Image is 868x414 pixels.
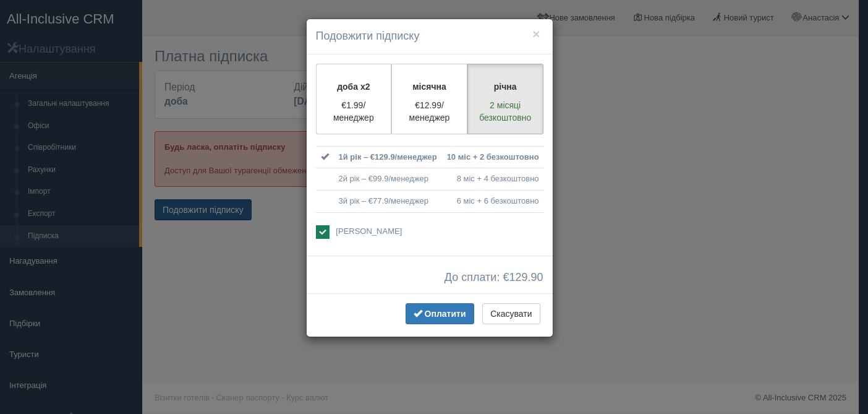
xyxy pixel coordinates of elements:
[442,146,544,168] td: 10 міс + 2 безкоштовно
[324,99,384,124] p: €1.99/менеджер
[316,28,543,45] h4: Подовжити підписку
[399,80,459,93] p: місячна
[334,190,442,212] td: 3й рік – €77.9/менеджер
[482,303,540,324] button: Скасувати
[324,80,384,93] p: доба x2
[475,99,535,124] p: 2 місяці безкоштовно
[399,99,459,124] p: €12.99/менеджер
[336,226,402,236] span: [PERSON_NAME]
[334,146,442,168] td: 1й рік – €129.9/менеджер
[475,80,535,93] p: річна
[334,168,442,191] td: 2й рік – €99.9/менеджер
[425,309,466,319] span: Оплатити
[442,168,544,191] td: 8 міс + 4 безкоштовно
[406,303,474,324] button: Оплатити
[445,272,543,284] span: До сплати: €
[532,27,540,40] button: ×
[442,190,544,212] td: 6 міс + 6 безкоштовно
[509,271,543,283] span: 129.90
